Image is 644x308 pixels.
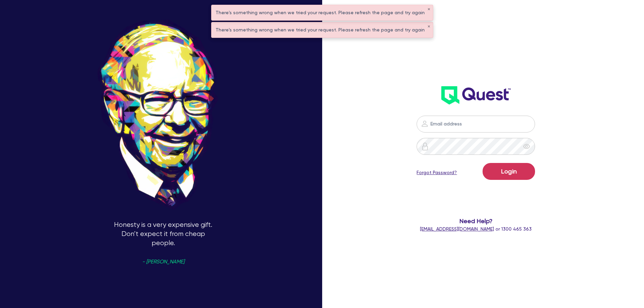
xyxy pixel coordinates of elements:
[420,226,532,232] span: or 1300 465 363
[390,216,562,226] span: Need Help?
[417,169,457,176] a: Forgot Password?
[421,142,429,150] img: icon-password
[212,22,433,38] div: There's something wrong when we tried your request. Please refresh the page and try again
[441,86,511,104] img: wH2k97JdezQIQAAAABJRU5ErkJggg==
[427,8,430,11] button: ✕
[420,226,494,232] a: [EMAIL_ADDRESS][DOMAIN_NAME]
[212,5,433,20] div: There's something wrong when we tried your request. Please refresh the page and try again
[427,25,430,28] button: ✕
[421,120,429,128] img: icon-password
[417,116,535,133] input: Email address
[483,163,535,180] button: Login
[523,143,530,150] span: eye
[142,259,184,264] span: - [PERSON_NAME]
